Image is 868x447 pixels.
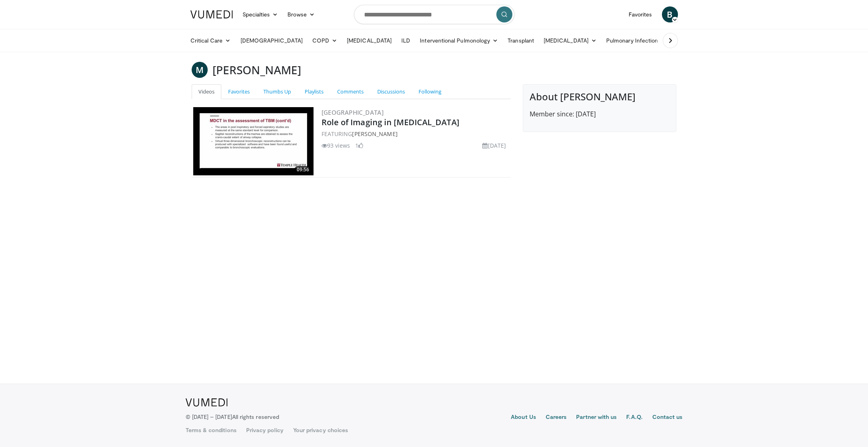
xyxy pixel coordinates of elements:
[232,413,279,420] span: All rights reserved
[186,33,236,49] a: Critical Care
[354,5,514,24] input: Search topics, interventions
[212,62,301,78] h3: [PERSON_NAME]
[298,84,330,99] a: Playlists
[192,62,208,78] a: M
[355,141,363,150] li: 1
[192,84,221,99] a: Videos
[511,413,536,423] a: About Us
[238,6,283,22] a: Specialties
[186,413,279,421] p: © [DATE] – [DATE]
[322,141,350,150] li: 93 views
[415,33,503,49] a: Interventional Pulmonology
[193,107,314,175] a: 09:56
[626,413,642,423] a: F.A.Q.
[397,33,415,49] a: ILD
[236,33,308,49] a: [DEMOGRAPHIC_DATA]
[322,130,510,138] div: FEATURING
[190,10,233,18] img: VuMedi Logo
[412,84,448,99] a: Following
[576,413,617,423] a: Partner with us
[294,166,312,173] span: 09:56
[193,107,314,175] img: e2e9dd19-fcf6-4140-b635-3a251b5a14f7.300x170_q85_crop-smart_upscale.jpg
[246,426,283,434] a: Privacy policy
[370,84,412,99] a: Discussions
[530,91,670,103] h4: About [PERSON_NAME]
[662,6,678,22] a: B
[352,130,397,138] a: [PERSON_NAME]
[322,108,384,116] a: [GEOGRAPHIC_DATA]
[293,426,348,434] a: Your privacy choices
[330,84,370,99] a: Comments
[652,413,683,423] a: Contact us
[186,398,228,406] img: VuMedi Logo
[539,33,601,49] a: [MEDICAL_DATA]
[624,6,657,22] a: Favorites
[186,426,237,434] a: Terms & conditions
[257,84,298,99] a: Thumbs Up
[342,33,397,49] a: [MEDICAL_DATA]
[503,33,539,49] a: Transplant
[546,413,567,423] a: Careers
[308,33,342,49] a: COPD
[482,141,506,150] li: [DATE]
[283,6,320,22] a: Browse
[322,117,459,128] a: Role of Imaging in [MEDICAL_DATA]
[221,84,257,99] a: Favorites
[530,109,670,119] p: Member since: [DATE]
[601,33,671,49] a: Pulmonary Infection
